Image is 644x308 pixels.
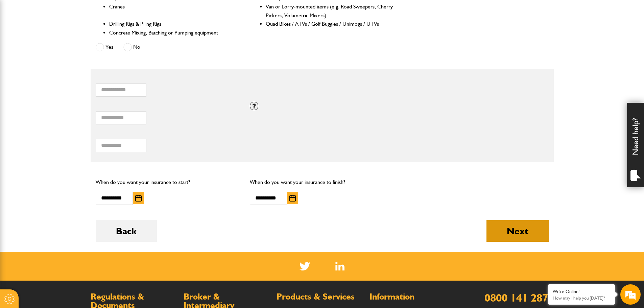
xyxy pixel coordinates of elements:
[9,63,123,77] input: Enter your last name
[553,289,610,294] div: We're Online!
[92,208,123,217] em: Start Chat
[11,38,28,47] img: d_20077148190_company_1631870298795_20077148190
[109,20,237,28] li: Drilling Rigs & Piling Rigs
[9,102,123,117] input: Enter your phone number
[335,262,344,270] img: Linked In
[300,262,310,270] img: Twitter
[9,122,123,203] textarea: Type your message and hit 'Enter'
[123,43,140,51] label: No
[250,178,394,187] p: When do you want your insurance to finish?
[289,195,296,202] img: Choose date
[266,20,394,28] li: Quad Bikes / ATVs / Golf Buggies / Unimogs / UTVs
[96,220,157,242] button: Back
[35,38,114,47] div: Chat with us now
[484,291,554,304] a: 0800 141 2877
[96,178,240,187] p: When do you want your insurance to start?
[109,28,237,37] li: Concrete Mixing, Batching or Pumping equipment
[109,2,237,20] li: Cranes
[335,262,344,270] a: LinkedIn
[486,220,549,242] button: Next
[111,3,127,20] div: Minimize live chat window
[553,295,610,301] p: How may I help you today?
[135,195,142,202] img: Choose date
[627,103,644,187] div: Need help?
[266,2,394,20] li: Van or Lorry-mounted items (e.g. Road Sweepers, Cherry Pickers, Volumetric Mixers)
[9,82,123,97] input: Enter your email address
[277,292,363,301] h2: Products & Services
[96,43,113,51] label: Yes
[369,292,456,301] h2: Information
